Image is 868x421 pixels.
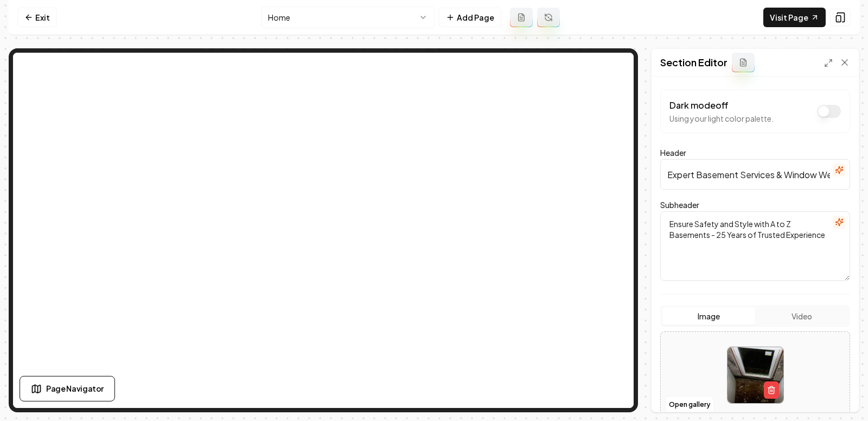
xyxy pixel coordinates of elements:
[660,159,850,190] input: Header
[669,113,774,124] p: Using your light color palette.
[17,8,57,27] a: Exit
[46,383,104,394] span: Page Navigator
[660,200,699,210] label: Subheader
[660,55,727,70] h2: Section Editor
[662,307,755,325] button: Image
[439,8,501,27] button: Add Page
[510,8,533,27] button: Add admin page prompt
[755,307,848,325] button: Video
[537,8,560,27] button: Regenerate page
[669,99,729,111] label: Dark mode off
[727,347,783,403] img: image
[660,148,686,158] label: Header
[20,376,115,401] button: Page Navigator
[665,396,714,413] button: Open gallery
[763,8,826,27] a: Visit Page
[732,53,755,72] button: Add admin section prompt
